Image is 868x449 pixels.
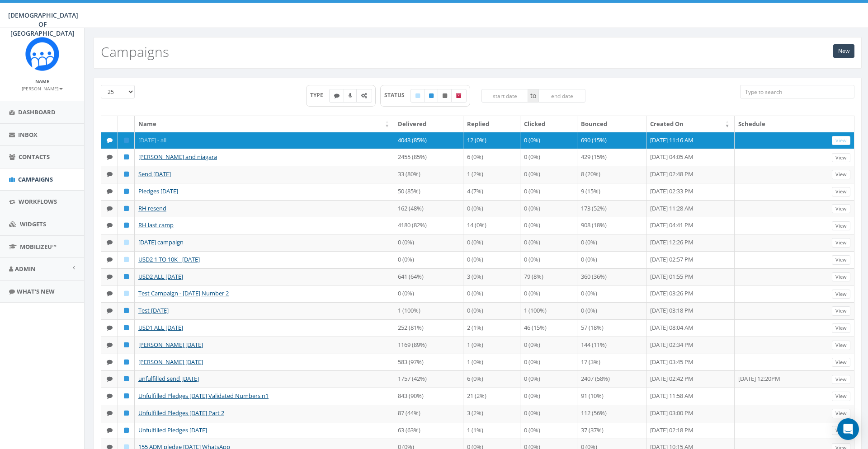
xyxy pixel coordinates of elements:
td: 908 (18%) [577,217,646,234]
label: Text SMS [329,89,344,103]
td: 0 (0%) [520,132,577,149]
a: View [832,358,850,367]
a: [PERSON_NAME] [DATE] [138,358,203,366]
a: [DATE] - all [138,136,166,144]
td: 57 (18%) [577,319,646,337]
td: 0 (0%) [394,251,463,268]
a: Send [DATE] [138,170,171,178]
i: Text SMS [107,206,113,211]
i: Text SMS [107,393,113,399]
i: Text SMS [107,342,113,348]
span: Campaigns [18,175,53,183]
h2: Campaigns [101,44,169,59]
td: [DATE] 11:16 AM [646,132,735,149]
td: 8 (20%) [577,166,646,183]
i: Published [124,410,129,416]
a: RH last camp [138,221,174,229]
i: Text SMS [107,325,113,331]
small: Name [35,78,49,84]
td: [DATE] 03:45 PM [646,354,735,371]
div: Open Intercom Messenger [837,418,859,440]
i: Text SMS [107,308,113,313]
small: [PERSON_NAME] [22,85,63,92]
label: Ringless Voice Mail [344,89,357,103]
i: Automated Message [361,93,367,98]
a: View [832,238,850,248]
td: 63 (63%) [394,422,463,439]
label: Automated Message [356,89,372,103]
i: Draft [124,290,129,296]
td: 9 (15%) [577,183,646,200]
td: 0 (0%) [520,251,577,268]
i: Text SMS [107,239,113,245]
th: Schedule [735,116,828,132]
a: View [832,375,850,384]
a: View [832,136,850,145]
i: Text SMS [107,290,113,296]
td: [DATE] 03:18 PM [646,302,735,319]
i: Published [124,171,129,177]
i: Text SMS [334,93,340,98]
span: MobilizeU™ [20,243,57,251]
td: 173 (52%) [577,200,646,217]
td: 112 (56%) [577,405,646,422]
a: Unfulfilled Pledges [DATE] Validated Numbers n1 [138,392,269,400]
a: New [833,44,854,58]
a: View [832,153,850,163]
td: 0 (0%) [463,251,520,268]
td: 4180 (82%) [394,217,463,234]
label: Draft [410,89,425,103]
i: Draft [124,257,129,262]
i: Text SMS [107,154,113,160]
td: 641 (64%) [394,268,463,285]
td: [DATE] 02:48 PM [646,166,735,183]
td: 91 (10%) [577,388,646,405]
a: USD1 ALL [DATE] [138,323,183,332]
td: [DATE] 04:41 PM [646,217,735,234]
td: [DATE] 01:55 PM [646,268,735,285]
a: View [832,392,850,401]
i: Text SMS [107,274,113,280]
i: Unpublished [443,93,447,98]
td: 6 (0%) [463,370,520,388]
td: 1 (0%) [463,337,520,354]
i: Published [124,393,129,399]
td: 252 (81%) [394,319,463,337]
a: View [832,204,850,214]
span: TYPE [310,91,330,99]
th: Created On: activate to sort column ascending [646,116,735,132]
td: 690 (15%) [577,132,646,149]
td: 3 (0%) [463,268,520,285]
td: 2 (1%) [463,319,520,337]
i: Published [124,376,129,382]
td: 1169 (89%) [394,337,463,354]
span: STATUS [384,91,411,99]
i: Ringless Voice Mail [349,93,352,98]
span: to [528,89,538,103]
td: 0 (0%) [520,337,577,354]
a: [DATE] campaign [138,238,184,246]
i: Text SMS [107,171,113,177]
a: View [832,306,850,316]
td: 6 (0%) [463,149,520,166]
td: 0 (0%) [463,234,520,251]
td: [DATE] 11:58 AM [646,388,735,405]
td: 0 (0%) [520,405,577,422]
a: [PERSON_NAME] [DATE] [138,341,203,349]
td: [DATE] 11:28 AM [646,200,735,217]
label: Archived [451,89,467,103]
td: 4 (7%) [463,183,520,200]
th: Delivered [394,116,463,132]
td: 0 (0%) [577,302,646,319]
a: [PERSON_NAME] and niagara [138,153,217,161]
i: Published [124,154,129,160]
a: View [832,290,850,299]
a: Pledges [DATE] [138,187,178,195]
label: Unpublished [438,89,452,103]
span: Dashboard [18,108,56,116]
a: Test Campaign - [DATE] Number 2 [138,289,229,297]
td: 46 (15%) [520,319,577,337]
th: Clicked [520,116,577,132]
td: 0 (0%) [520,422,577,439]
td: 0 (0%) [520,217,577,234]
